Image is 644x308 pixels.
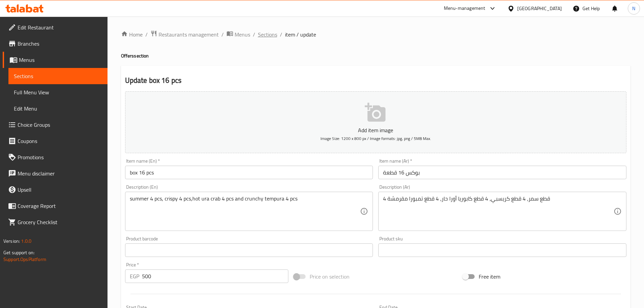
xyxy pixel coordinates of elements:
[19,56,102,64] span: Menus
[3,248,34,257] span: Get support on:
[378,243,626,257] input: Please enter product sku
[125,243,373,257] input: Please enter product barcode
[121,30,143,39] a: Home
[221,30,224,39] li: /
[3,237,20,245] span: Version:
[159,30,219,39] span: Restaurants management
[150,30,219,39] a: Restaurants management
[3,117,108,133] a: Choice Groups
[18,169,102,177] span: Menu disclaimer
[21,237,31,245] span: 1.0.0
[3,35,108,52] a: Branches
[18,40,102,48] span: Branches
[130,272,139,280] p: EGP
[226,30,250,39] a: Menus
[3,52,108,68] a: Menus
[280,30,282,39] li: /
[18,153,102,161] span: Promotions
[18,186,102,194] span: Upsell
[125,91,626,153] button: Add item imageImage Size: 1200 x 800 px / Image formats: jpg, png / 5MB Max.
[145,30,148,39] li: /
[3,149,108,165] a: Promotions
[444,4,485,13] div: Menu-management
[8,100,108,117] a: Edit Menu
[18,23,102,31] span: Edit Restaurant
[8,84,108,100] a: Full Menu View
[235,30,250,39] span: Menus
[320,135,431,142] span: Image Size: 1200 x 800 px / Image formats: jpg, png / 5MB Max.
[125,75,626,86] h2: Update box 16 pcs
[14,104,102,113] span: Edit Menu
[125,166,373,179] input: Enter name En
[310,273,350,281] span: Price on selection
[3,182,108,198] a: Upsell
[383,195,614,228] textarea: 4 قطع سمر، 4 قطع كريسبي، 4 قطع كابوريا أورا حار، 4 قطع تمبورا مقرمشة
[378,166,626,179] input: Enter name Ar
[258,30,277,39] a: Sections
[14,88,102,96] span: Full Menu View
[14,72,102,80] span: Sections
[18,202,102,210] span: Coverage Report
[3,133,108,149] a: Coupons
[632,5,635,12] span: N
[479,273,500,281] span: Free item
[8,68,108,84] a: Sections
[18,218,102,226] span: Grocery Checklist
[121,30,630,39] nav: breadcrumb
[136,126,616,134] p: Add item image
[142,269,289,283] input: Please enter price
[517,5,562,12] div: [GEOGRAPHIC_DATA]
[285,30,316,39] span: item / update
[3,198,108,214] a: Coverage Report
[121,52,630,59] h4: Offers section
[18,121,102,129] span: Choice Groups
[130,195,360,228] textarea: summer 4 pcs, crispy 4 pcs,hot ura crab 4 pcs and crunchy tempura 4 pcs
[3,19,108,35] a: Edit Restaurant
[253,30,255,39] li: /
[3,165,108,182] a: Menu disclaimer
[3,255,46,264] a: Support.OpsPlatform
[3,214,108,230] a: Grocery Checklist
[18,137,102,145] span: Coupons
